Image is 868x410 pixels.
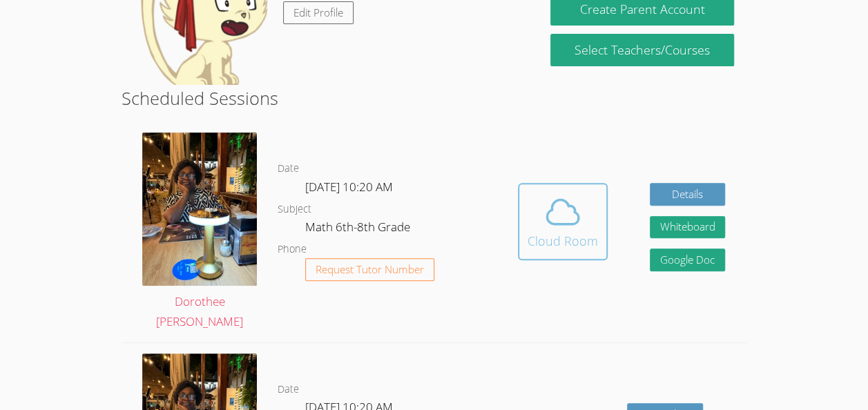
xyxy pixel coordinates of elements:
a: Edit Profile [283,1,354,24]
a: Dorothee [PERSON_NAME] [142,133,257,331]
dt: Date [278,381,299,398]
span: [DATE] 10:20 AM [305,179,393,195]
button: Whiteboard [650,216,726,239]
dt: Phone [278,241,307,258]
button: Cloud Room [518,183,608,260]
div: Cloud Room [528,231,598,251]
h2: Scheduled Sessions [122,85,746,111]
img: IMG_8217.jpeg [142,133,257,286]
a: Details [650,183,726,206]
a: Select Teachers/Courses [550,34,733,66]
a: Google Doc [650,248,726,271]
dd: Math 6th-8th Grade [305,217,413,241]
span: Request Tutor Number [316,264,424,275]
button: Request Tutor Number [305,258,434,281]
dt: Date [278,160,299,177]
dt: Subject [278,201,311,218]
